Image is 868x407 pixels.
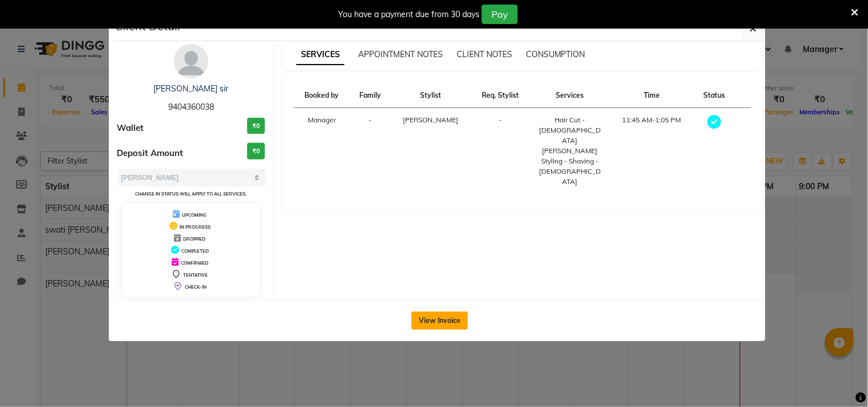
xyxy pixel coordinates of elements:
th: Stylist [391,83,471,108]
div: [PERSON_NAME] Styling - Shaving - [DEMOGRAPHIC_DATA] [537,146,603,187]
span: CONSUMPTION [526,49,585,59]
span: Deposit Amount [117,147,184,160]
th: Time [610,83,694,108]
td: Manager [294,108,350,194]
span: TENTATIVE [183,272,208,278]
span: CONFIRMED [181,260,208,266]
span: IN PROGRESS [180,224,211,230]
a: [PERSON_NAME] sir [153,83,228,94]
th: Booked by [294,83,350,108]
span: [PERSON_NAME] [403,115,459,124]
small: Change in status will apply to all services. [135,191,247,197]
h3: ₹0 [247,143,265,159]
td: - [350,108,391,194]
span: CHECK-IN [185,284,207,290]
th: Family [350,83,391,108]
div: You have a payment due from 30 days [338,9,479,21]
img: avatar [174,44,208,78]
button: Pay [482,5,518,24]
th: Req. Stylist [471,83,530,108]
span: DROPPED [183,236,205,242]
span: SERVICES [296,45,344,65]
td: - [471,108,530,194]
span: CLIENT NOTES [457,49,512,59]
button: View Invoice [411,312,468,330]
div: Hair Cut - [DEMOGRAPHIC_DATA] [537,115,603,146]
h3: ₹0 [247,118,265,134]
span: Wallet [117,122,144,135]
th: Status [694,83,735,108]
span: COMPLETED [181,248,209,254]
span: UPCOMING [182,212,207,218]
td: 11:45 AM-1:05 PM [610,108,694,194]
span: APPOINTMENT NOTES [358,49,443,59]
span: 9404360038 [168,102,214,112]
th: Services [530,83,610,108]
